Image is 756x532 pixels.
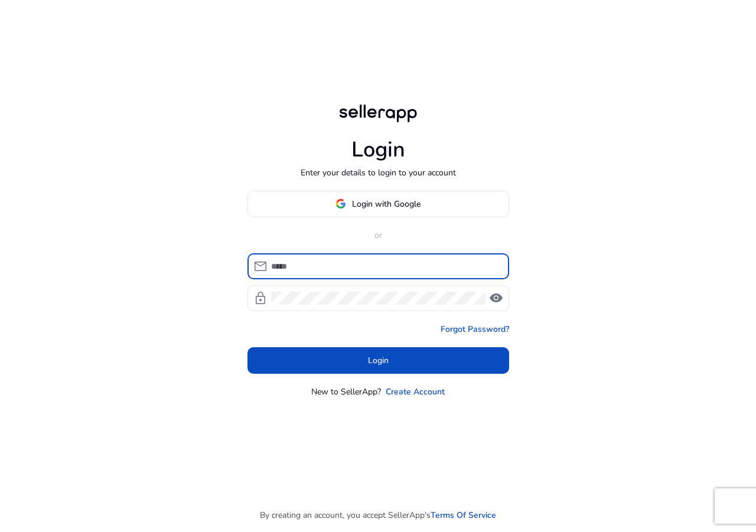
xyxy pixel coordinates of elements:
[247,229,509,241] p: or
[352,198,421,210] span: Login with Google
[247,347,509,374] button: Login
[311,386,381,398] p: New to SellerApp?
[431,509,496,521] a: Terms Of Service
[253,259,268,273] span: mail
[301,167,456,179] p: Enter your details to login to your account
[368,354,389,367] span: Login
[351,137,405,162] h1: Login
[253,291,268,305] span: lock
[247,191,509,217] button: Login with Google
[441,323,509,335] a: Forgot Password?
[386,386,445,398] a: Create Account
[335,198,346,209] img: google-logo.svg
[489,291,503,305] span: visibility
